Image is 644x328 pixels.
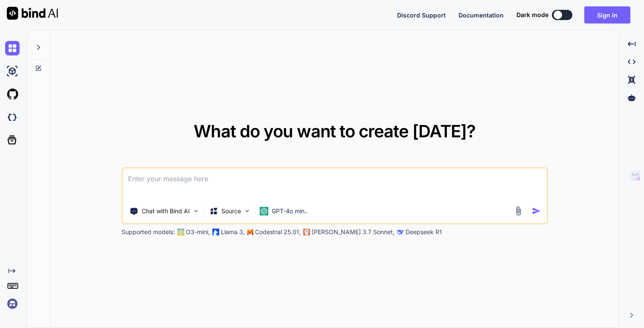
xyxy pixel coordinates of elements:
span: What do you want to create [DATE]? [194,121,476,142]
img: Pick Tools [192,207,200,215]
img: darkCloudIdeIcon [5,110,20,125]
p: Codestral 25.01, [255,228,301,236]
span: Discord Support [397,12,446,19]
img: Llama2 [212,229,219,235]
p: Supported models: [122,228,175,236]
span: Documentation [458,12,504,19]
img: Mistral-AI [247,229,253,235]
img: githubLight [5,87,20,102]
p: [PERSON_NAME] 3.7 Sonnet, [312,228,395,236]
img: attachment [513,206,523,216]
p: Deepseek R1 [406,228,442,236]
img: Pick Models [244,207,251,215]
button: Sign in [584,6,630,23]
img: icon [532,206,541,215]
img: signin [5,296,20,311]
img: chat [5,41,20,55]
img: GPT-4o mini [260,207,268,215]
img: claude [397,229,404,235]
img: ai-studio [5,64,20,78]
p: Llama 3, [221,228,245,236]
p: Source [221,207,241,215]
span: Dark mode [516,11,548,19]
img: claude [303,229,310,235]
p: O3-mini, [186,228,210,236]
p: Chat with Bind AI [142,207,190,215]
button: Discord Support [397,11,446,20]
button: Documentation [458,11,504,20]
img: Bind AI [7,7,58,20]
img: GPT-4 [177,229,184,235]
p: GPT-4o min.. [272,207,308,215]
